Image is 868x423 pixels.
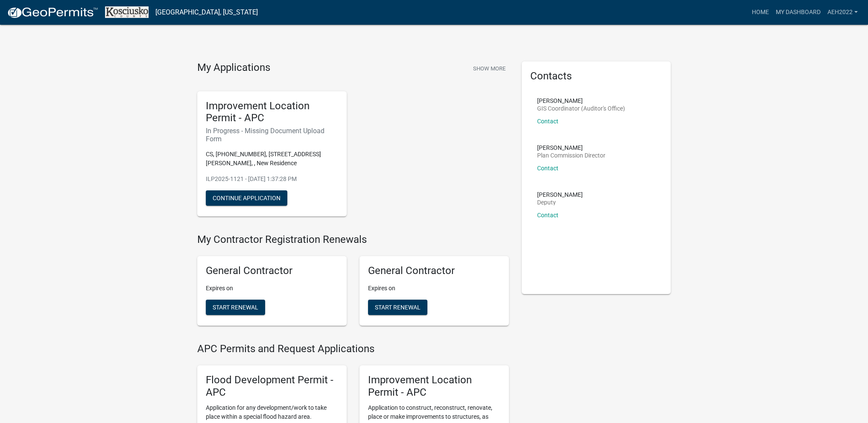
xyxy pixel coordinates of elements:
[206,300,265,315] button: Start Renewal
[537,105,625,111] p: GIS Coordinator (Auditor's Office)
[537,212,558,219] a: Contact
[772,4,824,20] a: My Dashboard
[206,284,338,293] p: Expires on
[537,152,605,158] p: Plan Commission Director
[197,343,509,355] h4: APC Permits and Request Applications
[375,304,421,311] span: Start Renewal
[105,6,149,18] img: Kosciusko County, Indiana
[537,145,605,151] p: [PERSON_NAME]
[368,300,427,315] button: Start Renewal
[206,100,338,125] h5: Improvement Location Permit - APC
[824,4,861,20] a: AEH2022
[206,374,338,399] h5: Flood Development Permit - APC
[748,4,772,20] a: Home
[197,61,270,74] h4: My Applications
[155,5,258,20] a: [GEOGRAPHIC_DATA], [US_STATE]
[213,304,258,311] span: Start Renewal
[537,192,583,198] p: [PERSON_NAME]
[537,98,625,104] p: [PERSON_NAME]
[368,284,500,293] p: Expires on
[537,118,558,125] a: Contact
[197,233,509,333] wm-registration-list-section: My Contractor Registration Renewals
[368,265,500,277] h5: General Contractor
[206,175,338,184] p: ILP2025-1121 - [DATE] 1:37:28 PM
[206,403,338,421] p: Application for any development/work to take place within a special flood hazard area.
[530,70,663,82] h5: Contacts
[368,374,500,399] h5: Improvement Location Permit - APC
[470,61,509,76] button: Show More
[206,265,338,277] h5: General Contractor
[537,165,558,172] a: Contact
[206,190,287,206] button: Continue Application
[206,127,338,143] h6: In Progress - Missing Document Upload Form
[197,233,509,246] h4: My Contractor Registration Renewals
[537,199,583,205] p: Deputy
[206,150,338,168] p: CS, [PHONE_NUMBER], [STREET_ADDRESS][PERSON_NAME], , New Residence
